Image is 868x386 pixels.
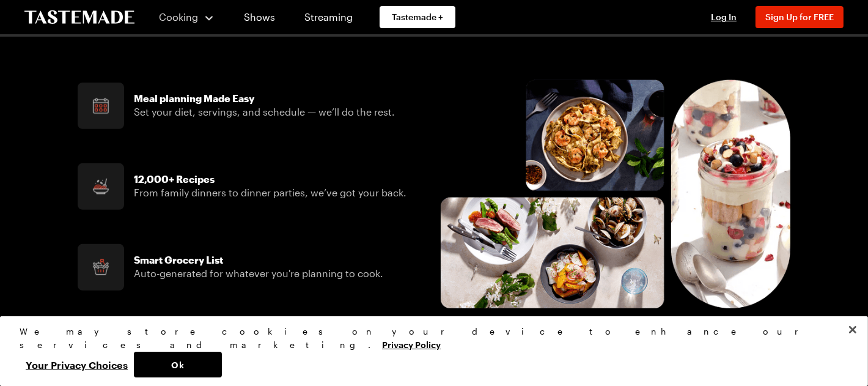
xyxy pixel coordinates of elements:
[756,6,844,28] button: Sign Up for FREE
[134,267,383,279] span: Auto-generated for whatever you're planning to cook.
[134,92,395,105] p: Meal planning Made Easy
[134,106,395,117] span: Set your diet, servings, and schedule — we’ll do the rest.
[134,187,406,198] span: From family dinners to dinner parties, we’ve got your back.
[20,325,838,352] div: We may store cookies on your device to enhance our services and marketing.
[20,325,838,377] div: Privacy
[160,11,199,23] span: Cooking
[159,2,215,32] button: Cooking
[134,173,406,185] p: 12,000+ Recipes
[382,338,441,350] a: More information about your privacy, opens in a new tab
[20,352,134,377] button: Your Privacy Choices
[134,254,383,266] p: Smart Grocery List
[134,352,222,377] button: Ok
[24,10,134,24] a: To Tastemade Home Page
[699,11,748,23] button: Log In
[765,12,834,22] span: Sign Up for FREE
[380,6,455,28] a: Tastemade +
[711,12,737,22] span: Log In
[839,316,866,343] button: Close
[392,11,443,23] span: Tastemade +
